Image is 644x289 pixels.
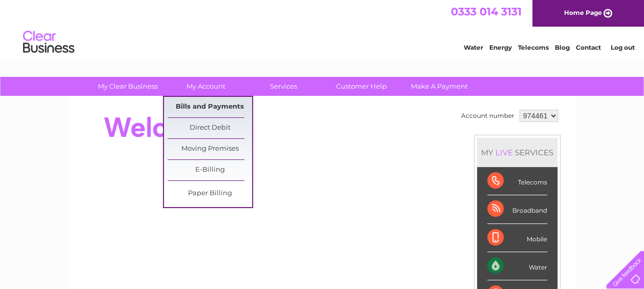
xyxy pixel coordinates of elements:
a: Log out [610,44,634,51]
a: Moving Premises [168,139,252,159]
div: MY SERVICES [477,138,557,167]
div: Water [487,252,547,280]
td: Account number [459,107,517,125]
a: Energy [489,44,512,51]
a: Contact [576,44,601,51]
div: LIVE [493,148,515,157]
a: My Clear Business [86,77,170,96]
a: Blog [555,44,570,51]
a: Make A Payment [397,77,482,96]
a: Services [241,77,326,96]
a: E-Billing [168,160,252,180]
a: Customer Help [319,77,404,96]
div: Telecoms [487,167,547,195]
div: Clear Business is a trading name of Verastar Limited (registered in [GEOGRAPHIC_DATA] No. 3667643... [80,6,565,50]
div: Mobile [487,224,547,252]
a: Direct Debit [168,118,252,138]
a: 0333 014 3131 [451,5,522,18]
a: My Account [163,77,248,96]
a: Paper Billing [168,183,252,204]
a: Bills and Payments [168,97,252,117]
a: Water [464,44,483,51]
div: Broadband [487,195,547,223]
img: logo.png [23,27,75,58]
a: Telecoms [518,44,549,51]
